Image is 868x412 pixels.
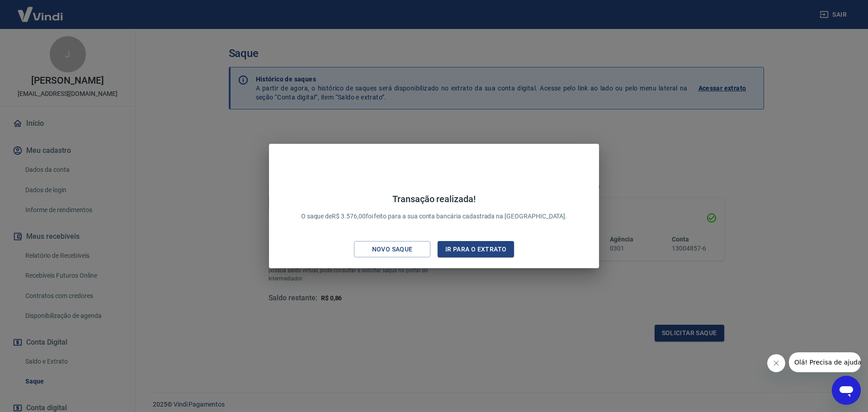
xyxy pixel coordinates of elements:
[301,194,567,221] p: O saque de R$ 3.576,00 foi feito para a sua conta bancária cadastrada na [GEOGRAPHIC_DATA].
[5,6,76,14] span: Olá! Precisa de ajuda?
[767,354,785,372] iframe: Fechar mensagem
[789,352,861,372] iframe: Mensagem da empresa
[832,376,861,405] iframe: Botão para abrir a janela de mensagens
[361,244,424,255] div: Novo saque
[438,241,514,258] button: Ir para o extrato
[301,194,567,204] h4: Transação realizada!
[354,241,430,258] button: Novo saque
